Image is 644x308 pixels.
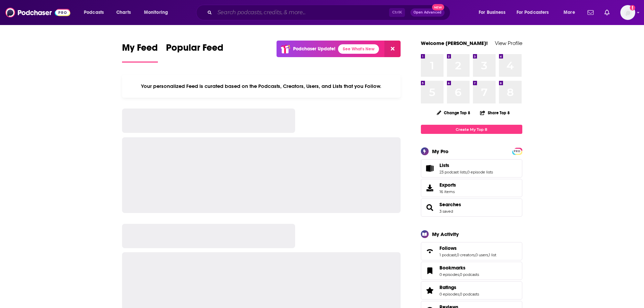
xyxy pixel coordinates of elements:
[495,40,522,46] a: View Profile
[517,8,549,17] span: For Podcasters
[423,164,437,173] a: Lists
[439,182,456,188] span: Exports
[439,162,449,168] span: Lists
[421,262,522,280] span: Bookmarks
[432,231,459,237] div: My Activity
[433,109,475,117] button: Change Top 8
[475,253,475,257] span: ,
[421,40,488,46] a: Welcome [PERSON_NAME]!
[421,281,522,300] span: Ratings
[475,253,488,257] a: 0 users
[564,8,575,17] span: More
[122,42,158,63] a: My Feed
[479,8,505,17] span: For Business
[112,7,135,18] a: Charts
[421,125,522,134] a: Create My Top 8
[293,46,335,52] p: Podchaser Update!
[620,5,635,20] span: Logged in as hconnor
[459,272,460,277] span: ,
[5,6,70,19] img: Podchaser - Follow, Share and Rate Podcasts
[423,286,437,295] a: Ratings
[439,265,479,271] a: Bookmarks
[474,7,514,18] button: open menu
[459,292,460,297] span: ,
[512,7,559,18] button: open menu
[432,148,449,155] div: My Pro
[439,284,456,290] span: Ratings
[166,42,223,57] span: Popular Feed
[338,44,379,54] a: See What's New
[630,5,635,10] svg: Add a profile image
[439,189,456,194] span: 16 items
[467,170,467,174] span: ,
[456,253,457,257] span: ,
[432,4,444,10] span: New
[439,170,467,174] a: 23 podcast lists
[585,7,596,18] a: Show notifications dropdown
[488,253,489,257] span: ,
[421,179,522,197] a: Exports
[439,202,461,208] a: Searches
[410,8,445,17] button: Open AdvancedNew
[423,183,437,193] span: Exports
[439,253,456,257] a: 1 podcast
[423,246,437,256] a: Follows
[413,11,442,14] span: Open Advanced
[421,242,522,260] span: Follows
[457,253,475,257] a: 0 creators
[439,162,493,168] a: Lists
[513,149,521,154] span: PRO
[439,245,457,251] span: Follows
[480,106,510,119] button: Share Top 8
[144,8,168,17] span: Monitoring
[559,7,583,18] button: open menu
[439,209,453,214] a: 3 saved
[79,7,113,18] button: open menu
[439,272,459,277] a: 0 episodes
[116,8,131,17] span: Charts
[439,245,496,251] a: Follows
[460,272,479,277] a: 0 podcasts
[620,5,635,20] img: User Profile
[423,266,437,276] a: Bookmarks
[122,42,158,57] span: My Feed
[513,148,521,153] a: PRO
[439,284,479,290] a: Ratings
[215,7,389,18] input: Search podcasts, credits, & more...
[460,292,479,297] a: 0 podcasts
[602,7,612,18] a: Show notifications dropdown
[439,265,466,271] span: Bookmarks
[620,5,635,20] button: Show profile menu
[202,5,457,20] div: Search podcasts, credits, & more...
[389,8,405,17] span: Ctrl K
[467,170,493,174] a: 0 episode lists
[421,159,522,177] span: Lists
[139,7,177,18] button: open menu
[84,8,104,17] span: Podcasts
[166,42,223,63] a: Popular Feed
[439,292,459,297] a: 0 episodes
[423,203,437,212] a: Searches
[122,75,401,98] div: Your personalized Feed is curated based on the Podcasts, Creators, Users, and Lists that you Follow.
[421,198,522,217] span: Searches
[489,253,496,257] a: 1 list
